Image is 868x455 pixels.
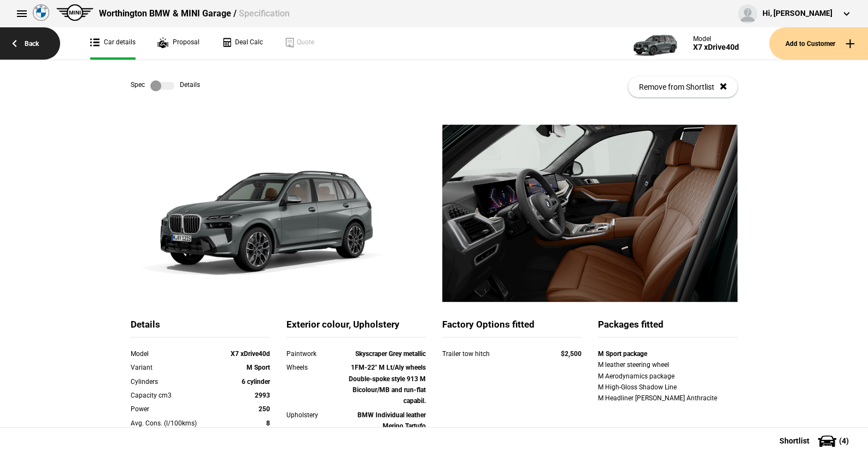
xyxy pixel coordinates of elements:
strong: 6 cylinder [242,378,270,386]
span: Shortlist [779,437,810,445]
span: ( 4 ) [839,437,849,445]
div: Variant [131,362,214,373]
img: mini.png [56,4,93,21]
div: Cylinders [131,376,214,387]
div: Spec Details [131,80,200,91]
div: Paintwork [286,348,342,359]
strong: X7 xDrive40d [231,350,270,358]
div: Details [131,318,270,337]
button: Shortlist(4) [763,427,868,454]
button: Remove from Shortlist [628,77,737,97]
a: Proposal [157,27,200,60]
strong: Skyscraper Grey metallic [355,350,426,358]
a: Deal Calc [221,27,263,60]
strong: M Sport package [598,350,647,358]
div: Upholstery [286,410,342,421]
strong: M Sport [247,364,270,371]
span: Specification [238,8,289,19]
div: Exterior colour, Upholstery [286,318,426,337]
div: Wheels [286,362,342,373]
div: Packages fitted [598,318,737,337]
strong: $2,500 [561,350,582,358]
div: Avg. Cons. (l/100kms) [131,418,214,429]
div: Model [693,35,739,43]
div: Worthington BMW & MINI Garage / [99,8,289,20]
div: M leather steering wheel M Aerodynamics package M High-Gloss Shadow Line M Headliner [PERSON_NAME... [598,359,737,404]
div: Model [131,348,214,359]
strong: 250 [259,405,270,413]
div: Factory Options fitted [442,318,582,337]
button: Add to Customer [769,27,868,60]
strong: BMW Individual leather Merino Tartufo [357,411,426,430]
img: bmw.png [33,4,49,21]
div: Hi, [PERSON_NAME] [763,8,832,19]
a: Car details [90,27,136,60]
strong: 1FM-22" M Lt/Aly wheels Double-spoke style 913 M Bicolour/MB and run-flat capabil. [349,364,426,405]
div: Capacity cm3 [131,390,214,401]
div: Power [131,404,214,415]
strong: 2993 [255,392,270,399]
div: X7 xDrive40d [693,43,739,52]
strong: 8 [266,419,270,427]
div: Trailer tow hitch [442,348,540,359]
